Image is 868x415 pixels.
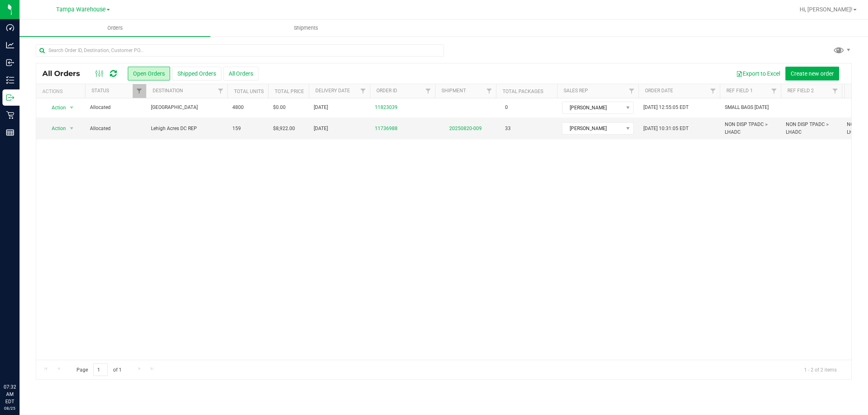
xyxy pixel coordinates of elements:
[90,104,141,111] span: Allocated
[172,67,221,80] button: Shipped Orders
[128,67,170,80] button: Open Orders
[6,128,14,137] inline-svg: Reports
[6,41,14,49] inline-svg: Analytics
[8,350,33,374] iframe: Resource center
[356,84,370,98] a: Filter
[4,405,16,411] p: 08/25
[4,383,16,405] p: 07:32 AM EDT
[731,67,785,80] button: Export to Excel
[67,102,77,113] span: select
[151,104,223,111] span: [GEOGRAPHIC_DATA]
[223,67,258,80] button: All Orders
[6,24,14,32] inline-svg: Dashboard
[625,84,638,98] a: Filter
[151,125,223,133] span: Lehigh Acres DC REP
[20,20,210,37] a: Orders
[787,88,814,93] a: Ref Field 2
[562,102,623,113] span: [PERSON_NAME]
[232,125,241,133] span: 159
[449,126,482,131] a: 20250820-009
[36,44,444,56] input: Search Order ID, Destination, Customer PO...
[275,89,304,94] a: Total Price
[42,89,82,94] div: Actions
[785,67,839,80] button: Create new order
[315,88,350,93] a: Delivery Date
[725,104,769,111] span: SMALL BAGS [DATE]
[564,88,588,93] a: Sales Rep
[422,84,435,98] a: Filter
[786,121,837,136] span: NON DISP TPADC > LHADC
[643,104,689,111] span: [DATE] 12:55:05 EDT
[67,123,77,134] span: select
[273,125,295,133] span: $8,922.00
[798,363,843,376] span: 1 - 2 of 2 items
[133,84,146,98] a: Filter
[314,125,328,133] span: [DATE]
[6,59,14,67] inline-svg: Inbound
[562,123,623,134] span: [PERSON_NAME]
[42,69,88,78] span: All Orders
[501,102,512,113] span: 0
[483,84,496,98] a: Filter
[273,104,286,111] span: $0.00
[376,88,397,93] a: Order ID
[93,363,108,376] input: 1
[314,104,328,111] span: [DATE]
[375,104,398,111] a: 11823039
[726,88,753,93] a: Ref Field 1
[232,104,244,111] span: 4800
[767,84,781,98] a: Filter
[6,111,14,119] inline-svg: Retail
[725,121,776,136] span: NON DISP TPADC > LHADC
[442,88,466,93] a: Shipment
[44,123,66,134] span: Action
[706,84,720,98] a: Filter
[153,88,183,93] a: Destination
[503,89,543,94] a: Total Packages
[375,125,398,133] a: 11736988
[800,6,853,13] span: Hi, [PERSON_NAME]!
[6,93,14,102] inline-svg: Outbound
[791,70,834,77] span: Create new order
[6,76,14,84] inline-svg: Inventory
[501,123,515,135] span: 33
[645,88,673,93] a: Order Date
[643,125,689,133] span: [DATE] 10:31:05 EDT
[234,89,264,94] a: Total Units
[44,102,66,113] span: Action
[214,84,227,98] a: Filter
[96,24,134,32] span: Orders
[210,20,401,37] a: Shipments
[90,125,141,133] span: Allocated
[70,363,128,376] span: Page of 1
[56,6,106,13] span: Tampa Warehouse
[283,24,329,32] span: Shipments
[92,88,109,93] a: Status
[829,84,842,98] a: Filter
